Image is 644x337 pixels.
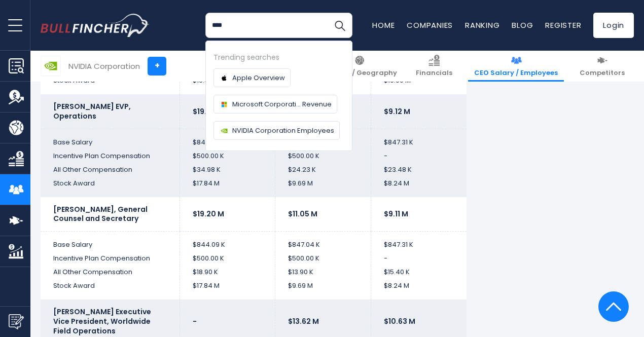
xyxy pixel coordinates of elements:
[275,232,371,252] td: $847.04 K
[384,106,410,117] b: $9.12 M
[193,106,224,117] b: $19.22 M
[512,20,533,30] a: Blog
[275,149,371,163] td: $500.00 K
[41,163,180,177] td: All Other Compensation
[232,125,334,136] span: NVIDIA Corporation Employees
[288,316,319,326] b: $13.62 M
[407,20,453,30] a: Companies
[193,209,224,219] b: $19.20 M
[275,252,371,266] td: $500.00 K
[327,13,352,38] button: Search
[468,51,564,82] a: CEO Salary / Employees
[288,209,317,219] b: $11.05 M
[41,14,150,37] img: bullfincher logo
[180,163,275,177] td: $34.98 K
[180,74,275,94] td: $19.85 M
[41,56,60,76] img: NVDA logo
[384,209,408,219] b: $9.11 M
[232,99,332,109] span: Microsoft Corporati... Revenue
[219,126,229,136] img: Company logo
[213,95,337,114] a: Microsoft Corporati... Revenue
[41,232,180,252] td: Base Salary
[53,307,151,336] b: [PERSON_NAME] Executive Vice President, Worldwide Field Operations
[53,204,148,224] b: [PERSON_NAME], General Counsel and Secretary
[180,232,275,252] td: $844.09 K
[275,266,371,279] td: $13.90 K
[180,252,275,266] td: $500.00 K
[545,20,581,30] a: Register
[41,74,180,94] td: Stock Award
[41,252,180,266] td: Incentive Plan Compensation
[41,279,180,299] td: Stock Award
[219,73,229,83] img: Company logo
[41,14,150,37] a: Go to homepage
[213,52,344,63] div: Trending searches
[213,121,340,140] a: NVIDIA Corporation Employees
[41,129,180,149] td: Base Salary
[371,232,467,252] td: $847.31 K
[68,60,140,72] div: NVIDIA Corporation
[371,266,467,279] td: $15.40 K
[580,69,625,78] span: Competitors
[465,20,499,30] a: Ranking
[41,177,180,197] td: Stock Award
[416,69,452,78] span: Financials
[371,177,467,197] td: $8.24 M
[180,149,275,163] td: $500.00 K
[53,101,131,121] b: [PERSON_NAME] EVP, Operations
[574,51,631,82] a: Competitors
[371,129,467,149] td: $847.31 K
[193,316,197,326] b: -
[371,252,467,266] td: -
[180,177,275,197] td: $17.84 M
[371,163,467,177] td: $23.48 K
[180,266,275,279] td: $18.90 K
[148,57,166,76] a: +
[322,69,397,78] span: Product / Geography
[41,266,180,279] td: All Other Compensation
[180,279,275,299] td: $17.84 M
[371,74,467,94] td: $10.00 M
[474,69,558,78] span: CEO Salary / Employees
[275,163,371,177] td: $24.23 K
[384,316,415,326] b: $10.63 M
[213,68,291,87] a: Apple Overview
[372,20,395,30] a: Home
[275,279,371,299] td: $9.69 M
[371,279,467,299] td: $8.24 M
[593,13,634,38] a: Login
[41,149,180,163] td: Incentive Plan Compensation
[275,177,371,197] td: $9.69 M
[180,129,275,149] td: $844.09 K
[219,99,229,109] img: Company logo
[232,72,285,83] span: Apple Overview
[410,51,458,82] a: Financials
[316,51,403,82] a: Product / Geography
[371,149,467,163] td: -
